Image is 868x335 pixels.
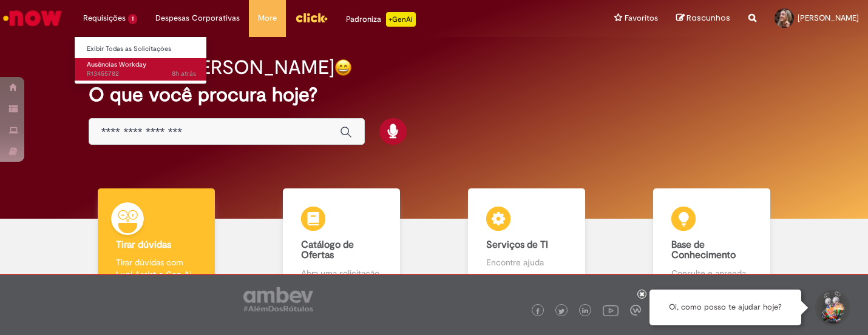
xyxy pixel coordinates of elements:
[687,12,730,24] span: Rascunhos
[535,308,541,314] img: logo_footer_facebook.png
[87,69,196,79] span: R13455782
[1,6,64,30] img: ServiceNow
[486,256,568,268] p: Encontre ajuda
[671,267,753,279] p: Consulte e aprenda
[89,84,780,105] h2: O que você procura hoje?
[243,287,313,311] img: logo_footer_ambev_rotulo_gray.png
[116,256,197,280] p: Tirar dúvidas com Lupi Assist e Gen Ai
[346,12,416,27] div: Padroniza
[301,267,382,279] p: Abra uma solicitação
[155,12,240,24] span: Despesas Corporativas
[172,69,196,78] time: 28/08/2025 08:36:47
[334,59,352,76] img: happy-face.png
[128,14,137,24] span: 1
[676,13,730,24] a: Rascunhos
[249,188,434,293] a: Catálogo de Ofertas Abra uma solicitação
[75,42,208,56] a: Exibir Todas as Solicitações
[649,290,801,325] div: Oi, como posso te ajudar hoje?
[603,302,619,318] img: logo_footer_youtube.png
[116,239,171,251] b: Tirar dúvidas
[434,188,619,293] a: Serviços de TI Encontre ajuda
[64,188,249,293] a: Tirar dúvidas Tirar dúvidas com Lupi Assist e Gen Ai
[582,308,588,315] img: logo_footer_linkedin.png
[295,8,328,27] img: click_logo_yellow_360x200.png
[74,36,207,84] ul: Requisições
[558,308,565,314] img: logo_footer_twitter.png
[87,60,146,69] span: Ausências Workday
[172,69,196,78] span: 8h atrás
[301,239,354,262] b: Catálogo de Ofertas
[83,12,126,24] span: Requisições
[798,13,859,23] span: [PERSON_NAME]
[75,58,208,81] a: Aberto R13455782 : Ausências Workday
[619,188,804,293] a: Base de Conhecimento Consulte e aprenda
[630,305,641,316] img: logo_footer_workplace.png
[486,239,548,251] b: Serviços de TI
[386,12,416,27] p: +GenAi
[258,12,277,24] span: More
[671,239,736,262] b: Base de Conhecimento
[89,57,334,78] h2: Boa tarde, [PERSON_NAME]
[813,290,850,326] button: Iniciar Conversa de Suporte
[625,12,658,24] span: Favoritos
